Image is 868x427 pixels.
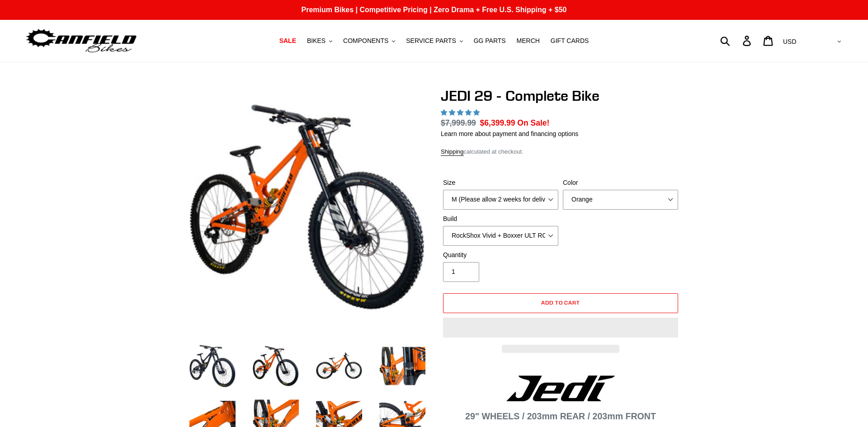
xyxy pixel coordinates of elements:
[506,375,615,401] img: Jedi Logo
[441,147,680,156] div: calculated at checkout.
[251,341,301,391] img: Load image into Gallery viewer, JEDI 29 - Complete Bike
[443,214,558,224] label: Build
[307,37,325,45] span: BIKES
[465,411,656,421] strong: 29" WHEELS / 203mm REAR / 203mm FRONT
[443,250,558,260] label: Quantity
[25,27,138,55] img: Canfield Bikes
[441,118,476,127] s: $7,999.99
[512,35,544,47] a: MERCH
[546,35,594,47] a: GIFT CARDS
[401,35,467,47] button: SERVICE PARTS
[377,341,427,391] img: Load image into Gallery viewer, JEDI 29 - Complete Bike
[469,35,510,47] a: GG PARTS
[406,37,456,45] span: SERVICE PARTS
[517,117,549,129] span: On Sale!
[441,109,481,116] span: 5.00 stars
[474,37,506,45] span: GG PARTS
[480,118,515,127] span: $6,399.99
[279,37,296,45] span: SALE
[441,87,680,104] h1: JEDI 29 - Complete Bike
[189,89,425,325] img: JEDI 29 - Complete Bike
[551,37,589,45] span: GIFT CARDS
[541,299,580,306] span: Add to cart
[343,37,388,45] span: COMPONENTS
[441,130,578,137] a: Learn more about payment and financing options
[563,178,678,188] label: Color
[314,341,364,391] img: Load image into Gallery viewer, JEDI 29 - Complete Bike
[302,35,337,47] button: BIKES
[339,35,400,47] button: COMPONENTS
[443,293,678,313] button: Add to cart
[441,148,464,156] a: Shipping
[443,178,558,188] label: Size
[517,37,540,45] span: MERCH
[725,31,748,51] input: Search
[188,341,237,391] img: Load image into Gallery viewer, JEDI 29 - Complete Bike
[275,35,301,47] a: SALE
